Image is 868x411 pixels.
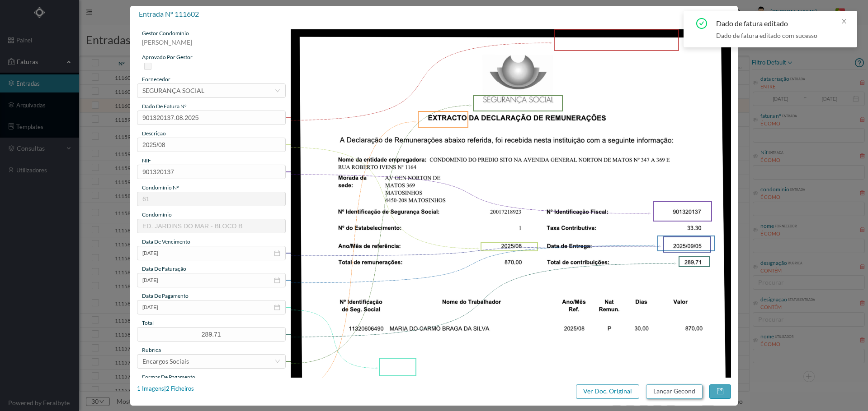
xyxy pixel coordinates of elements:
[274,277,280,283] i: icon: calendar
[142,54,193,60] span: aprovado por gestor
[142,130,166,137] span: descrição
[274,304,280,310] i: icon: calendar
[137,37,286,53] div: [PERSON_NAME]
[142,157,151,164] span: NIF
[716,31,846,40] div: Dado de fatura editado com sucesso
[142,292,189,299] span: data de pagamento
[142,211,172,218] span: condomínio
[275,359,280,364] i: icon: down
[696,18,707,29] i: icon: check-circle
[716,18,799,29] div: Dado de fatura editado
[142,238,190,245] span: data de vencimento
[142,184,179,191] span: condomínio nº
[142,103,187,110] span: dado de fatura nº
[274,250,280,256] i: icon: calendar
[841,18,847,24] i: icon: close
[142,265,186,272] span: data de faturação
[139,9,199,18] span: entrada nº 111602
[142,30,189,37] span: gestor condomínio
[646,384,703,399] button: Lançar Gecond
[142,319,154,326] span: total
[828,5,859,19] button: PT
[576,384,639,399] button: Ver Doc. Original
[142,76,170,83] span: fornecedor
[142,346,161,353] span: rubrica
[137,384,194,393] div: 1 Imagens | 2 Ficheiros
[142,84,204,97] div: SEGURANÇA SOCIAL
[142,355,189,368] div: Encargos Sociais
[142,374,195,380] span: Formas de Pagamento
[275,88,280,93] i: icon: down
